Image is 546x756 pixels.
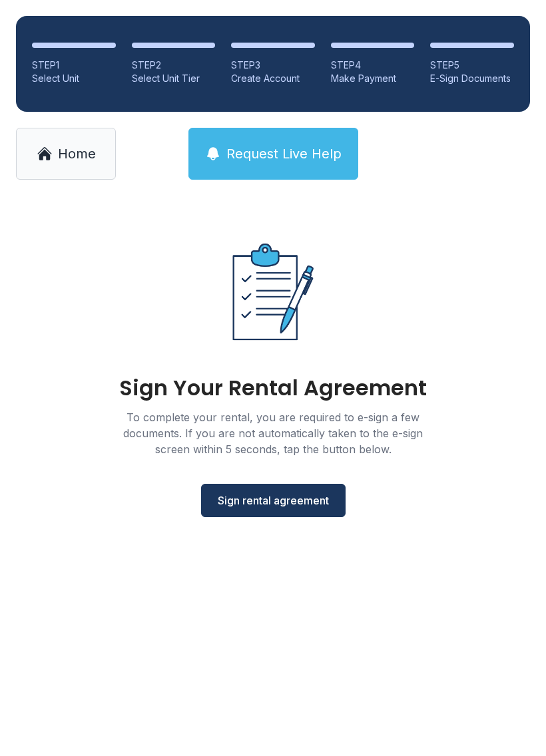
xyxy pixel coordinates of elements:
div: Make Payment [331,72,415,85]
div: STEP 2 [132,59,216,72]
div: STEP 4 [331,59,415,72]
span: Sign rental agreement [218,492,329,508]
div: Create Account [231,72,315,85]
img: Rental agreement document illustration [204,222,342,361]
span: Request Live Help [226,144,342,163]
span: Home [58,144,96,163]
div: Select Unit Tier [132,72,216,85]
div: STEP 3 [231,59,315,72]
div: STEP 1 [32,59,116,72]
div: Sign Your Rental Agreement [119,377,427,399]
div: E-Sign Documents [430,72,514,85]
div: Select Unit [32,72,116,85]
div: STEP 5 [430,59,514,72]
div: To complete your rental, you are required to e-sign a few documents. If you are not automatically... [107,409,439,457]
